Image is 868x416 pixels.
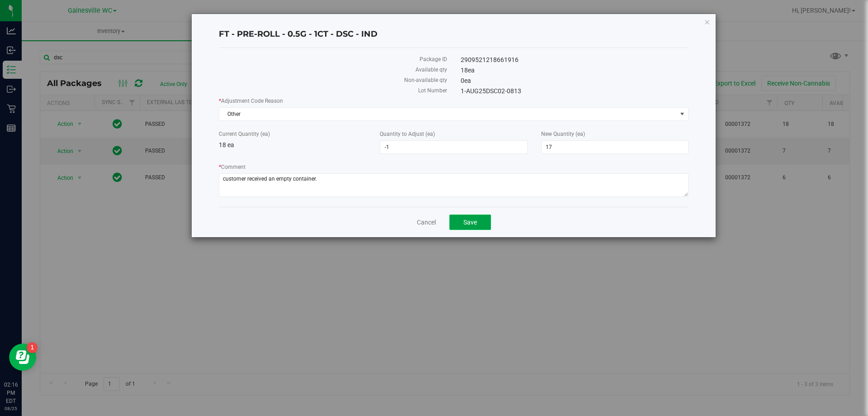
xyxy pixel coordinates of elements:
[461,67,475,74] span: 18
[219,97,689,105] label: Adjustment Code Reason
[542,141,688,153] input: 17
[454,86,696,96] div: 1-AUG25DSC02-0813
[219,66,447,74] label: Available qty
[219,163,689,171] label: Comment
[219,76,447,84] label: Non-available qty
[449,215,491,230] button: Save
[463,219,477,226] span: Save
[380,130,527,138] label: Quantity to Adjust (ea)
[219,55,447,63] label: Package ID
[468,67,475,74] span: ea
[9,344,36,371] iframe: Resource center
[380,141,527,153] input: -1
[461,77,471,84] span: 0
[417,218,436,227] a: Cancel
[219,86,447,95] label: Lot Number
[27,342,38,353] iframe: Resource center unread badge
[677,108,688,120] span: select
[219,29,689,40] h4: FT - PRE-ROLL - 0.5G - 1CT - DSC - IND
[219,130,366,138] label: Current Quantity (ea)
[219,141,234,148] span: 18 ea
[464,77,471,84] span: ea
[219,108,677,120] span: Other
[541,130,689,138] label: New Quantity (ea)
[454,55,696,65] div: 2909521218661916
